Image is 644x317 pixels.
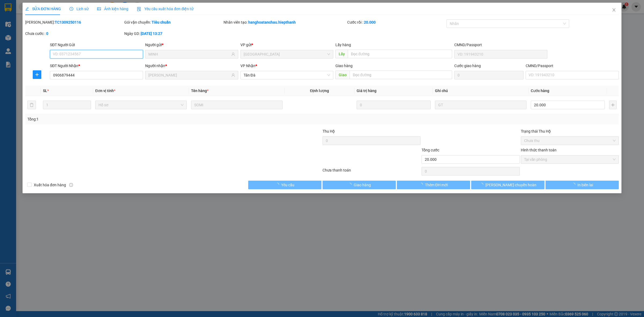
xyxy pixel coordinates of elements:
[224,19,346,25] div: Nhân viên tạo:
[248,20,296,24] b: hanghoatanchau.hiepthanh
[97,7,101,11] span: picture
[357,89,376,93] span: Giá trị hàng
[46,31,48,36] b: 0
[69,7,89,11] span: Lịch sử
[335,71,350,79] span: Giao
[350,71,452,79] input: Dọc đường
[152,20,171,24] b: Tiêu chuẩn
[33,72,41,77] span: plus
[347,19,445,25] div: Cước rồi :
[25,19,123,25] div: [PERSON_NAME]:
[244,71,330,79] span: Tản Đà
[148,72,230,78] input: Tên người nhận
[546,181,619,189] button: In biên lai
[55,20,81,24] b: TC1309250116
[454,71,524,79] input: Cước giao hàng
[275,183,281,187] span: loading
[454,42,547,48] div: CMND/Passport
[364,20,376,24] b: 20.000
[572,183,577,187] span: loading
[577,182,593,188] span: In biên lai
[531,89,549,93] span: Cước hàng
[32,38,149,89] h2: VP Nhận: [GEOGRAPHIC_DATA] ([GEOGRAPHIC_DATA])
[69,7,73,11] span: clock-circle
[137,7,193,11] span: Yêu cầu xuất hóa đơn điện tử
[32,182,68,188] span: Xuất hóa đơn hàng
[612,8,616,12] span: close
[609,101,617,109] button: plus
[98,101,184,109] span: Hồ sơ
[521,128,619,134] div: Trạng thái Thu Hộ
[137,7,141,11] img: icon
[348,50,452,58] input: Dọc đường
[244,50,330,58] span: Tân Châu
[19,4,63,37] b: Công Ty xe khách HIỆP THÀNH
[124,19,222,25] div: Gói vận chuyển:
[357,101,431,109] input: 0
[3,38,46,47] h2: TĐT1409250003
[471,181,544,189] button: [PERSON_NAME] chuyển hoàn
[425,182,448,188] span: Thêm ĐH mới
[435,101,526,109] input: Ghi Chú
[191,101,283,109] input: VD: Bàn, Ghế
[322,167,421,177] div: Chưa thanh toán
[454,64,481,68] label: Cước giao hàng
[145,42,238,48] div: Người gửi
[50,63,143,69] div: SĐT Người Nhận
[433,86,529,96] th: Ghi chú
[33,70,41,79] button: plus
[95,89,115,93] span: Đơn vị tính
[354,182,371,188] span: Giao hàng
[323,129,335,133] span: Thu Hộ
[231,52,235,56] span: user
[335,50,348,58] span: Lấy
[606,3,621,18] button: Close
[97,7,128,11] span: Ảnh kiện hàng
[240,42,334,48] div: VP gửi
[524,155,616,163] span: Tại văn phòng
[124,31,222,37] div: Ngày GD:
[422,148,439,152] span: Tổng cước
[419,183,425,187] span: loading
[27,101,36,109] button: delete
[25,31,123,37] div: Chưa cước :
[397,181,470,189] button: Thêm ĐH mới
[335,64,353,68] span: Giao hàng
[141,31,162,36] b: [DATE] 13:27
[485,182,536,188] span: [PERSON_NAME] chuyển hoàn
[25,7,29,11] span: edit
[335,43,351,47] span: Lấy hàng
[454,50,547,59] input: VD: 191943210
[281,182,294,188] span: Yêu cầu
[323,181,396,189] button: Giao hàng
[310,89,329,93] span: Định lượng
[526,63,619,69] div: CMND/Passport
[480,183,485,187] span: loading
[248,181,321,189] button: Yêu cầu
[145,63,238,69] div: Người nhận
[240,64,255,68] span: VP Nhận
[27,116,248,122] div: Tổng: 1
[69,183,73,187] span: info-circle
[191,89,208,93] span: Tên hàng
[50,42,143,48] div: SĐT Người Gửi
[25,7,61,11] span: SỬA ĐƠN HÀNG
[231,73,235,77] span: user
[521,148,557,152] label: Hình thức thanh toán
[148,51,230,57] input: Tên người gửi
[348,183,354,187] span: loading
[524,137,616,145] span: Chưa thu
[43,89,47,93] span: SL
